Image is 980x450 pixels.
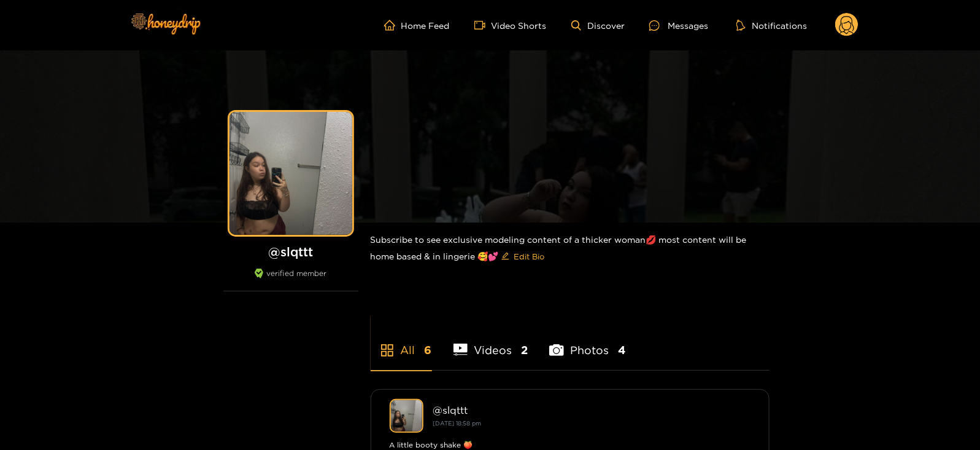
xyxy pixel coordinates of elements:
small: [DATE] 18:58 pm [433,420,482,427]
a: Home Feed [384,20,450,31]
li: All [371,315,432,370]
button: Notifications [733,19,811,31]
span: video-camera [474,20,492,31]
span: 4 [618,342,625,358]
span: appstore [380,343,395,358]
a: Video Shorts [474,20,547,31]
span: Edit Bio [514,250,545,262]
div: verified member [223,269,358,291]
button: editEdit Bio [499,247,547,266]
a: Discover [571,20,625,31]
span: edit [501,252,509,261]
img: slqttt [390,399,423,433]
li: Photos [549,315,625,370]
span: home [384,20,401,31]
div: @ slqttt [433,405,750,416]
li: Videos [453,315,528,370]
div: Subscribe to see exclusive modeling content of a thicker woman💋 most content will be home based &... [371,223,770,276]
div: Messages [649,18,708,33]
span: 6 [425,342,432,358]
span: 2 [521,342,528,358]
h1: @ slqttt [223,244,358,259]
